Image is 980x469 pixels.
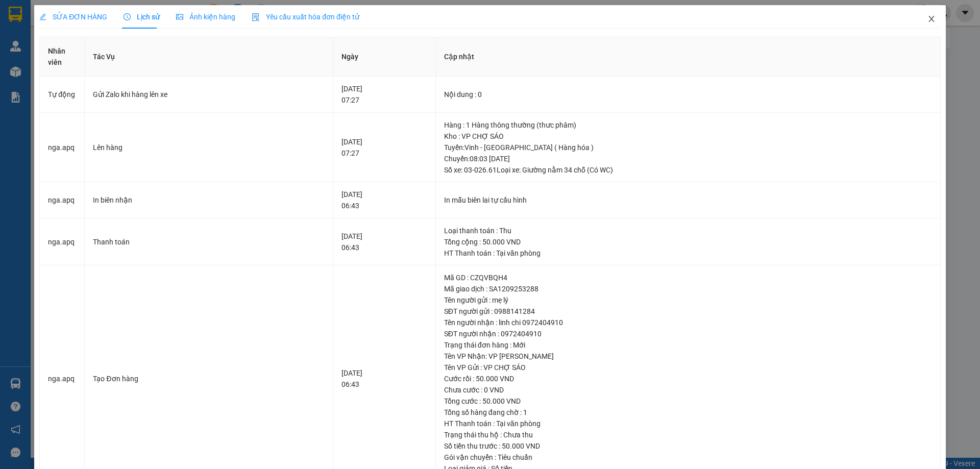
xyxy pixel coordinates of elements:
[444,272,932,283] div: Mã GD : CZQVBQH4
[444,440,932,452] div: Số tiền thu trước : 50.000 VND
[124,13,131,20] span: clock-circle
[40,113,85,183] td: nga.apq
[40,182,85,218] td: nga.apq
[927,15,936,23] span: close
[444,373,932,384] div: Cước rồi : 50.000 VND
[444,339,932,351] div: Trạng thái đơn hàng : Mới
[444,294,932,306] div: Tên người gửi : mẹ lý
[93,236,324,248] div: Thanh toán
[39,13,46,20] span: edit
[39,13,107,21] span: SỬA ĐƠN HÀNG
[93,89,324,100] div: Gửi Zalo khi hàng lên xe
[444,328,932,339] div: SĐT người nhận : 0972404910
[341,189,427,211] div: [DATE] 06:43
[444,89,932,100] div: Nội dung : 0
[93,194,324,206] div: In biên nhận
[444,407,932,418] div: Tổng số hàng đang chờ : 1
[444,351,932,362] div: Tên VP Nhận: VP [PERSON_NAME]
[444,418,932,429] div: HT Thanh toán : Tại văn phòng
[444,429,932,440] div: Trạng thái thu hộ : Chưa thu
[333,37,436,77] th: Ngày
[341,83,427,106] div: [DATE] 07:27
[341,231,427,253] div: [DATE] 06:43
[444,225,932,236] div: Loại thanh toán : Thu
[444,248,932,259] div: HT Thanh toán : Tại văn phòng
[444,194,932,206] div: In mẫu biên lai tự cấu hình
[93,373,324,384] div: Tạo Đơn hàng
[444,384,932,396] div: Chưa cước : 0 VND
[341,367,427,390] div: [DATE] 06:43
[40,37,85,77] th: Nhân viên
[436,37,941,77] th: Cập nhật
[444,306,932,317] div: SĐT người gửi : 0988141284
[341,136,427,159] div: [DATE] 07:27
[124,13,160,21] span: Lịch sử
[40,77,85,113] td: Tự động
[917,5,946,34] button: Close
[93,142,324,153] div: Lên hàng
[444,283,932,294] div: Mã giao dịch : SA1209253288
[176,13,235,21] span: Ảnh kiện hàng
[85,37,333,77] th: Tác Vụ
[176,13,183,20] span: picture
[444,236,932,248] div: Tổng cộng : 50.000 VND
[444,131,932,142] div: Kho : VP CHỢ SÁO
[252,13,359,21] span: Yêu cầu xuất hóa đơn điện tử
[444,452,932,463] div: Gói vận chuyển : Tiêu chuẩn
[40,218,85,266] td: nga.apq
[444,142,932,176] div: Tuyến : Vinh - [GEOGRAPHIC_DATA] ( Hàng hóa ) Chuyến: 08:03 [DATE] Số xe: 03-026.61 Loại xe: Giườ...
[444,362,932,373] div: Tên VP Gửi : VP CHỢ SÁO
[444,119,932,131] div: Hàng : 1 Hàng thông thường (thưc phâm)
[444,396,932,407] div: Tổng cước : 50.000 VND
[444,317,932,328] div: Tên người nhận : linh chi 0972404910
[252,13,260,21] img: icon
